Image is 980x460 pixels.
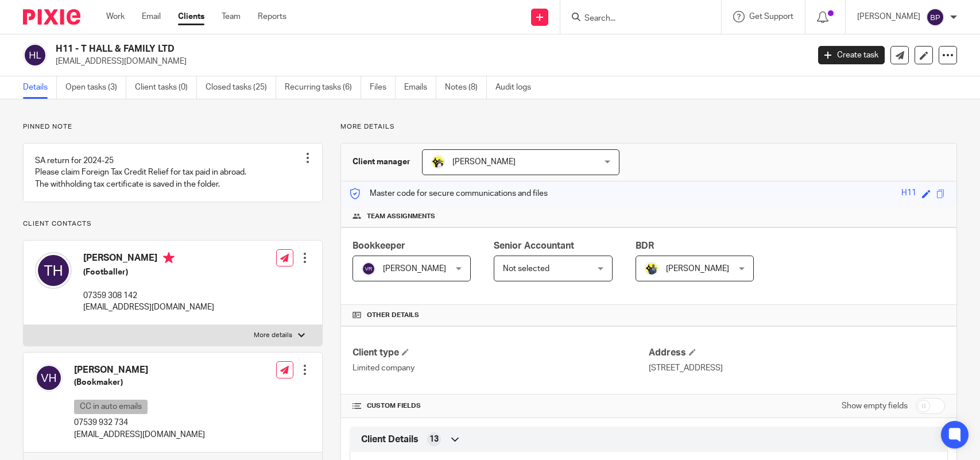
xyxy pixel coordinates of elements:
[842,400,908,412] label: Show empty fields
[901,187,916,200] div: H11
[35,252,72,289] img: svg%3E
[350,188,548,199] p: Master code for secure communications and files
[367,212,435,221] span: Team assignments
[818,46,885,64] a: Create task
[340,122,957,132] p: More details
[56,43,652,55] h2: H11 - T HALL & FAMILY LTD
[23,9,80,25] img: Pixie
[74,364,205,376] h4: [PERSON_NAME]
[353,241,405,250] span: Bookkeeper
[23,219,323,229] p: Client contacts
[35,364,63,392] img: svg%3E
[857,11,920,22] p: [PERSON_NAME]
[65,76,126,99] a: Open tasks (3)
[383,265,446,273] span: [PERSON_NAME]
[106,11,125,22] a: Work
[74,417,205,428] p: 07539 932 734
[83,290,214,301] p: 07359 308 142
[285,76,361,99] a: Recurring tasks (6)
[666,265,729,273] span: [PERSON_NAME]
[370,76,396,99] a: Files
[83,266,214,278] h5: (Footballer)
[429,434,439,445] span: 13
[23,76,57,99] a: Details
[649,362,945,374] p: [STREET_ADDRESS]
[74,377,205,388] h5: (Bookmaker)
[56,56,801,67] p: [EMAIL_ADDRESS][DOMAIN_NAME]
[258,11,286,22] a: Reports
[361,434,419,446] span: Client Details
[495,76,540,99] a: Audit logs
[583,14,687,24] input: Search
[83,252,214,266] h4: [PERSON_NAME]
[74,429,205,440] p: [EMAIL_ADDRESS][DOMAIN_NAME]
[254,331,292,340] p: More details
[83,301,214,313] p: [EMAIL_ADDRESS][DOMAIN_NAME]
[206,76,276,99] a: Closed tasks (25)
[452,158,516,166] span: [PERSON_NAME]
[749,13,793,21] span: Get Support
[353,347,649,359] h4: Client type
[404,76,436,99] a: Emails
[494,241,574,250] span: Senior Accountant
[178,11,204,22] a: Clients
[353,362,649,374] p: Limited company
[74,400,148,414] p: CC in auto emails
[367,311,419,320] span: Other details
[503,265,549,273] span: Not selected
[23,122,323,132] p: Pinned note
[222,11,241,22] a: Team
[362,262,375,276] img: svg%3E
[353,156,410,168] h3: Client manager
[135,76,197,99] a: Client tasks (0)
[23,43,47,67] img: svg%3E
[926,8,944,26] img: svg%3E
[353,401,649,411] h4: CUSTOM FIELDS
[645,262,659,276] img: Dennis-Starbridge.jpg
[431,155,445,169] img: Carine-Starbridge.jpg
[163,252,175,264] i: Primary
[649,347,945,359] h4: Address
[142,11,161,22] a: Email
[636,241,654,250] span: BDR
[445,76,487,99] a: Notes (8)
